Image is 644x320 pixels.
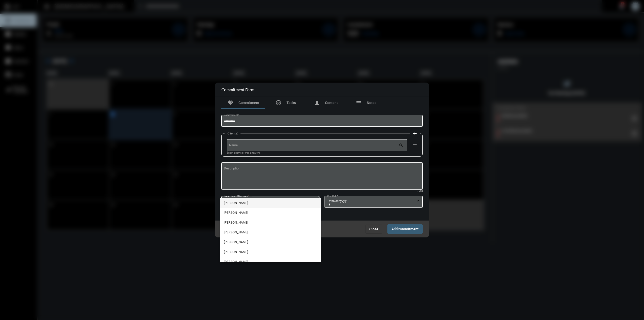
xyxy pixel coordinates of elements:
span: [PERSON_NAME] [224,208,317,218]
span: [PERSON_NAME] [224,198,317,208]
span: [PERSON_NAME] [224,237,317,247]
span: [PERSON_NAME] [224,257,317,267]
span: [PERSON_NAME] [224,218,317,227]
span: [PERSON_NAME] [224,247,317,257]
span: [PERSON_NAME] [224,227,317,237]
